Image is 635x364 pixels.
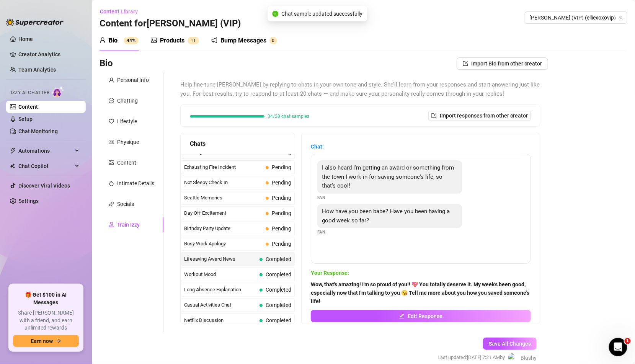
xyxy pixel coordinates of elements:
[18,116,33,122] a: Setup
[13,335,79,347] button: Earn nowarrow-right
[428,111,531,120] button: Import responses from other creator
[483,338,537,350] button: Save All Changes
[211,37,217,43] span: notification
[184,271,256,278] span: Workout Mood
[521,354,537,362] span: Blushy
[117,117,137,126] div: Lifestyle
[18,198,39,204] a: Settings
[311,144,324,150] strong: Chat:
[193,38,196,43] span: 1
[471,60,542,67] span: Import Bio from other creator
[322,164,454,189] span: I also heard I'm getting an award or something from the town I work in for saving someone's life,...
[457,57,548,70] button: Import Bio from other creator
[117,96,138,105] div: Chatting
[268,114,309,119] span: 34/20 chat samples
[31,338,53,344] span: Earn now
[18,128,58,134] a: Chat Monitoring
[220,36,266,45] div: Bump Messages
[18,48,80,60] a: Creator Analytics
[100,5,144,18] button: Content Library
[619,15,623,20] span: team
[317,229,326,235] span: Fan
[109,181,114,186] span: fire
[188,37,199,44] sup: 11
[463,61,468,66] span: import
[100,57,113,70] h3: Bio
[184,286,256,294] span: Long Absence Explanation
[100,8,138,15] span: Content Library
[184,225,263,232] span: Birthday Party Update
[117,179,154,188] div: Intimate Details
[184,179,263,186] span: Not Sleepy Check In
[109,77,114,83] span: user
[489,341,531,347] span: Save All Changes
[13,291,79,306] span: 🎁 Get $100 in AI Messages
[190,139,206,149] span: Chats
[124,37,139,44] sup: 44%
[266,302,291,308] span: Completed
[508,353,517,362] img: Blushy
[11,89,49,96] span: Izzy AI Chatter
[272,225,291,232] span: Pending
[266,287,291,293] span: Completed
[184,209,263,217] span: Day Off Excitement
[311,281,529,304] strong: Wow, that's amazing! I'm so proud of you!! 💖 You totally deserve it. My week's been good, especia...
[109,36,118,45] div: Bio
[117,158,136,167] div: Content
[311,270,349,276] strong: Your Response:
[109,160,114,165] span: picture
[18,104,38,110] a: Content
[180,80,540,98] span: Help fine-tune [PERSON_NAME] by replying to chats in your own tone and style. She’ll learn from y...
[6,18,64,26] img: logo-BBDzfeDw.svg
[266,271,291,277] span: Completed
[109,98,114,103] span: message
[151,37,157,43] span: picture
[184,301,256,309] span: Casual Activities Chat
[266,256,291,262] span: Completed
[184,255,256,263] span: Lifesaving Award News
[184,240,263,248] span: Busy Work Apology
[100,37,106,43] span: user
[117,138,139,146] div: Physique
[440,113,528,119] span: Import responses from other creator
[10,148,16,154] span: thunderbolt
[191,38,193,43] span: 1
[272,195,291,201] span: Pending
[117,200,134,208] div: Socials
[408,313,442,319] span: Edit Response
[10,163,15,169] img: Chat Copilot
[272,180,291,186] span: Pending
[272,164,291,170] span: Pending
[322,208,450,224] span: How have you been babe? Have you been having a good week so far?
[109,139,114,145] span: idcard
[625,338,631,344] span: 1
[52,86,64,97] img: AI Chatter
[269,37,277,44] sup: 0
[184,194,263,202] span: Seattle Memories
[399,313,405,319] span: edit
[18,67,56,73] a: Team Analytics
[100,18,241,30] h3: Content for [PERSON_NAME] (VIP)
[18,183,70,189] a: Discover Viral Videos
[529,12,623,23] span: Ellie (VIP) (elliexoxovip)
[266,317,291,323] span: Completed
[160,36,184,45] div: Products
[18,145,73,157] span: Automations
[282,10,363,18] span: Chat sample updated successfully
[273,11,279,17] span: check-circle
[109,222,114,227] span: experiment
[609,338,627,356] iframe: Intercom live chat
[184,163,263,171] span: Exhausting Fire Incident
[272,210,291,216] span: Pending
[431,113,437,118] span: import
[109,201,114,207] span: link
[18,36,33,42] a: Home
[56,338,61,344] span: arrow-right
[317,194,326,201] span: Fan
[18,160,73,172] span: Chat Copilot
[13,309,79,332] span: Share [PERSON_NAME] with a friend, and earn unlimited rewards
[109,119,114,124] span: heart
[437,354,505,361] span: Last updated: [DATE] 7:21 AM by
[311,310,531,322] button: Edit Response
[117,76,149,84] div: Personal Info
